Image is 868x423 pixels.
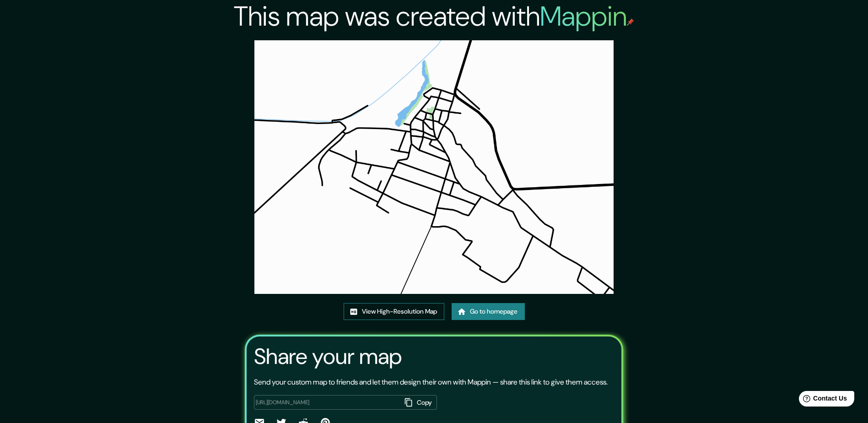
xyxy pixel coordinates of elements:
[452,303,525,320] a: Go to homepage
[254,40,613,294] img: created-map
[254,377,608,388] p: Send your custom map to friends and let them design their own with Mappin — share this link to gi...
[787,387,858,413] iframe: Help widget launcher
[344,303,444,320] a: View High-Resolution Map
[627,18,634,26] img: mappin-pin
[401,395,437,410] button: Copy
[254,344,402,369] h3: Share your map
